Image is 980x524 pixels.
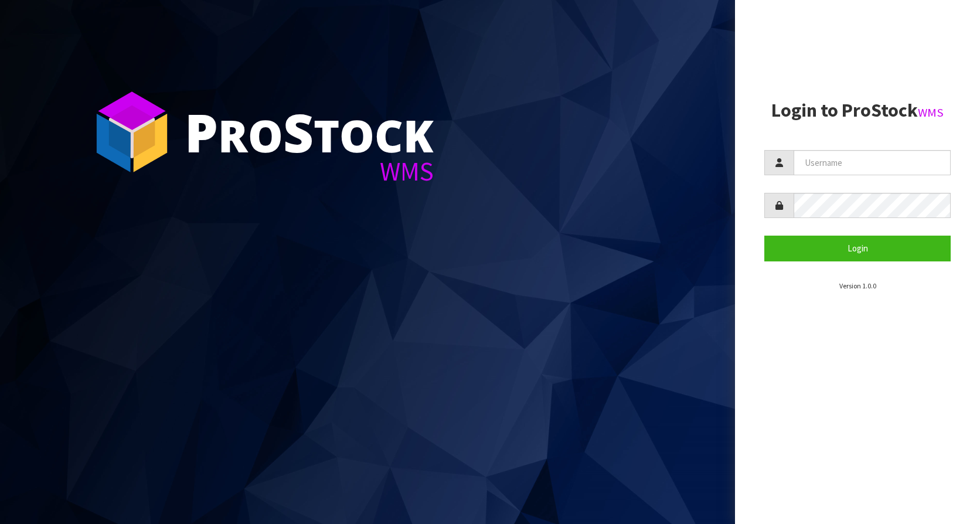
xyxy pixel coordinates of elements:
span: S [283,96,314,168]
button: Login [764,236,951,261]
img: ProStock Cube [88,88,176,176]
small: Version 1.0.0 [839,281,876,290]
h2: Login to ProStock [764,100,951,121]
span: P [185,96,218,168]
div: ro tock [185,106,434,158]
div: WMS [185,158,434,185]
input: Username [794,150,951,175]
small: WMS [918,105,944,120]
